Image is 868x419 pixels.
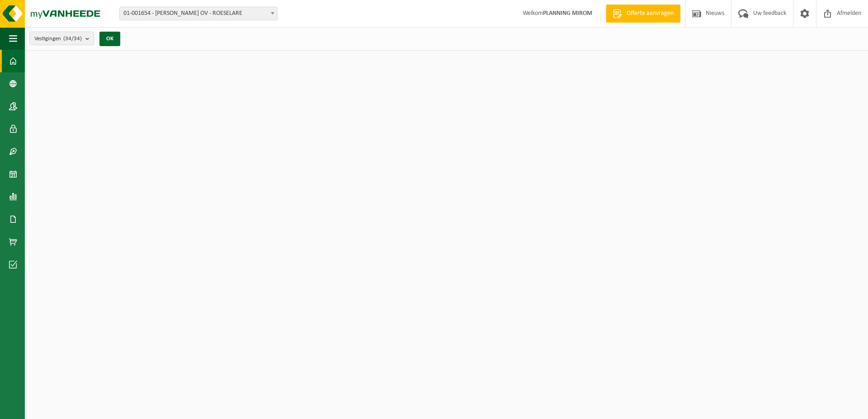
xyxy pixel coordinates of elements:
[606,5,680,23] a: Offerte aanvragen
[543,10,592,17] strong: PLANNING MIROM
[63,36,82,42] count: (34/34)
[29,32,94,45] button: Vestigingen(34/34)
[119,7,278,20] span: 01-001654 - MIROM ROESELARE OV - ROESELARE
[34,32,82,46] span: Vestigingen
[624,9,676,18] span: Offerte aanvragen
[120,7,277,20] span: 01-001654 - MIROM ROESELARE OV - ROESELARE
[99,32,120,46] button: OK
